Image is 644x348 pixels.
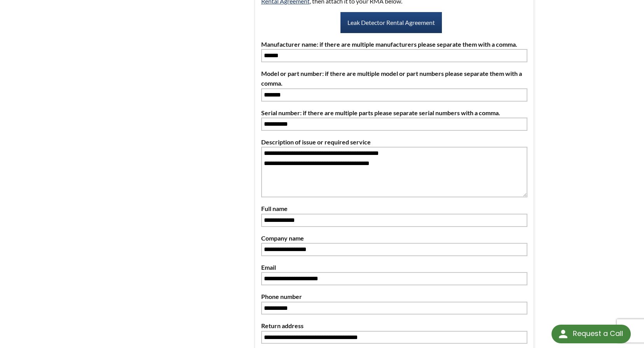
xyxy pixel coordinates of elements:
[261,292,527,302] label: Phone number
[261,108,527,118] label: Serial number: if there are multiple parts please separate serial numbers with a comma.
[340,12,442,33] a: Leak Detector Rental Agreement
[557,328,569,340] img: round button
[552,325,631,343] div: Request a Call
[261,233,527,243] label: Company name
[261,137,527,147] label: Description of issue or required service
[261,69,527,88] label: Model or part number: if there are multiple model or part numbers please separate them with a comma.
[261,321,527,331] label: Return address
[261,262,527,272] label: Email
[573,325,623,343] div: Request a Call
[261,204,527,214] label: Full name
[261,39,527,49] label: Manufacturer name: if there are multiple manufacturers please separate them with a comma.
